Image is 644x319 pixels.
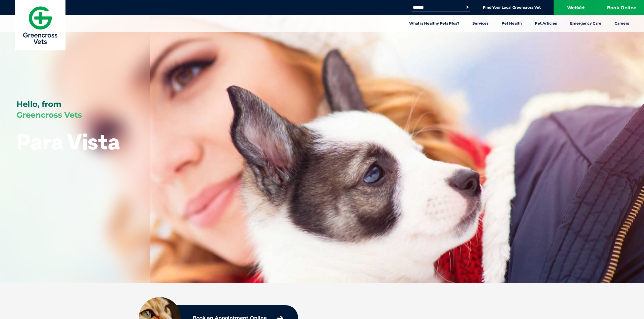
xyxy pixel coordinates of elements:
button: Search [464,4,470,10]
h1: Para Vista [17,130,120,153]
a: What is Healthy Pets Plus? [402,15,466,32]
span: Greencross Vets [17,110,82,120]
a: Pet Health [495,15,528,32]
a: Careers [608,15,636,32]
span: Hello, from [17,99,61,109]
a: Services [466,15,495,32]
a: Find Your Local Greencross Vet [483,5,541,10]
a: Emergency Care [563,15,608,32]
a: Pet Articles [528,15,563,32]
